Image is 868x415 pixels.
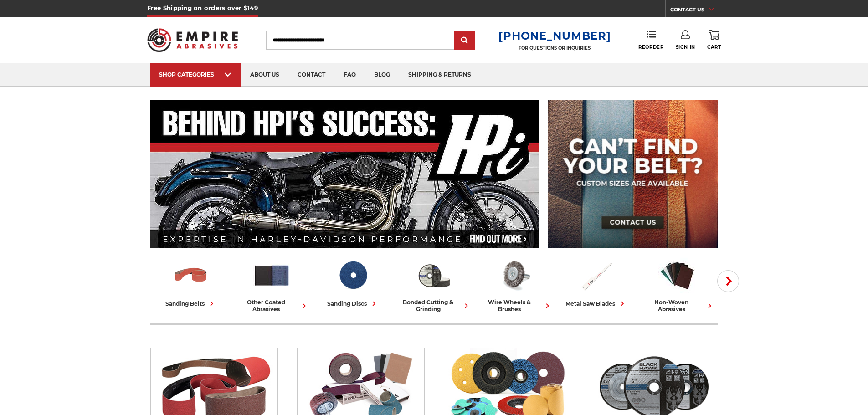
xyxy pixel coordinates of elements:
a: bonded cutting & grinding [397,256,471,313]
a: Reorder [638,30,663,50]
button: Next [717,270,739,292]
div: sanding discs [327,299,379,308]
div: other coated abrasives [235,299,309,313]
a: Cart [707,30,721,50]
div: bonded cutting & grinding [397,299,471,313]
div: SHOP CATEGORIES [159,71,232,78]
div: wire wheels & brushes [478,299,552,313]
img: Sanding Discs [334,256,372,294]
a: sanding belts [154,256,228,308]
a: wire wheels & brushes [478,256,552,313]
a: CONTACT US [670,5,721,17]
img: Bonded Cutting & Grinding [415,256,453,294]
a: blog [365,63,399,87]
span: Cart [707,44,721,50]
input: Submit [456,31,474,50]
div: non-woven abrasives [641,299,714,313]
img: Banner for an interview featuring Horsepower Inc who makes Harley performance upgrades featured o... [150,100,539,248]
img: Sanding Belts [172,256,210,294]
a: about us [241,63,288,87]
p: FOR QUESTIONS OR INQUIRIES [498,45,611,51]
a: sanding discs [316,256,390,308]
a: non-woven abrasives [641,256,714,313]
img: Empire Abrasives [147,22,238,58]
img: Wire Wheels & Brushes [496,256,534,294]
div: metal saw blades [565,299,627,308]
span: Reorder [638,44,663,50]
img: Other Coated Abrasives [253,256,291,294]
img: Non-woven Abrasives [658,256,696,294]
a: faq [334,63,365,87]
div: sanding belts [165,299,216,308]
a: contact [288,63,334,87]
span: Sign In [676,44,695,50]
img: Metal Saw Blades [577,256,615,294]
a: other coated abrasives [235,256,309,313]
a: metal saw blades [560,256,633,308]
a: [PHONE_NUMBER] [498,29,611,42]
img: promo banner for custom belts. [548,100,718,248]
a: shipping & returns [399,63,480,87]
